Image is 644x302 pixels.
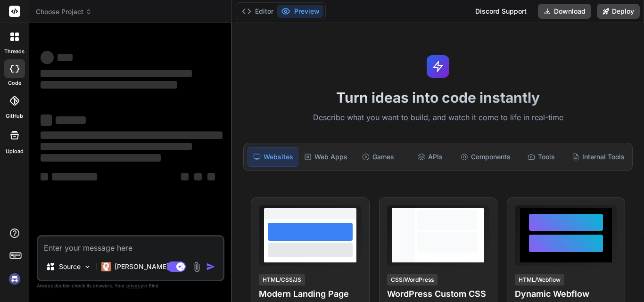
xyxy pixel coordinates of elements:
span: ‌ [41,81,177,89]
img: signin [7,271,23,287]
div: APIs [405,147,455,167]
button: Deploy [597,4,640,19]
img: icon [206,262,215,271]
p: Describe what you want to build, and watch it come to life in real-time [238,112,638,124]
img: Pick Models [83,263,91,271]
span: ‌ [58,54,73,61]
span: ‌ [41,51,54,64]
button: Preview [277,5,323,18]
label: Upload [6,147,24,155]
span: ‌ [194,173,202,180]
span: ‌ [41,131,223,139]
div: Discord Support [470,4,532,19]
p: Source [59,262,81,271]
button: Editor [238,5,277,18]
label: GitHub [6,112,23,120]
span: Choose Project [36,7,92,16]
div: Components [457,147,514,167]
label: code [8,79,21,87]
button: Download [538,4,591,19]
label: threads [4,48,25,56]
span: ‌ [56,116,86,124]
span: ‌ [207,173,215,180]
div: HTML/CSS/JS [259,274,305,286]
div: HTML/Webflow [515,274,564,286]
p: Always double-check its answers. Your in Bind [37,281,224,290]
img: Claude 4 Sonnet [101,262,111,271]
div: Websites [248,147,298,167]
h1: Turn ideas into code instantly [238,89,638,106]
span: ‌ [41,70,192,77]
p: [PERSON_NAME] 4 S.. [115,262,185,271]
img: attachment [191,261,202,272]
span: ‌ [52,173,97,180]
div: Web Apps [300,147,351,167]
div: Tools [516,147,566,167]
div: Games [353,147,403,167]
div: CSS/WordPress [387,274,438,286]
span: ‌ [181,173,189,180]
h4: WordPress Custom CSS [387,287,489,301]
span: privacy [126,283,143,288]
span: ‌ [41,143,192,150]
span: ‌ [41,114,52,126]
h4: Modern Landing Page [259,287,361,301]
span: ‌ [41,173,48,180]
span: ‌ [41,154,161,162]
div: Internal Tools [568,147,628,167]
